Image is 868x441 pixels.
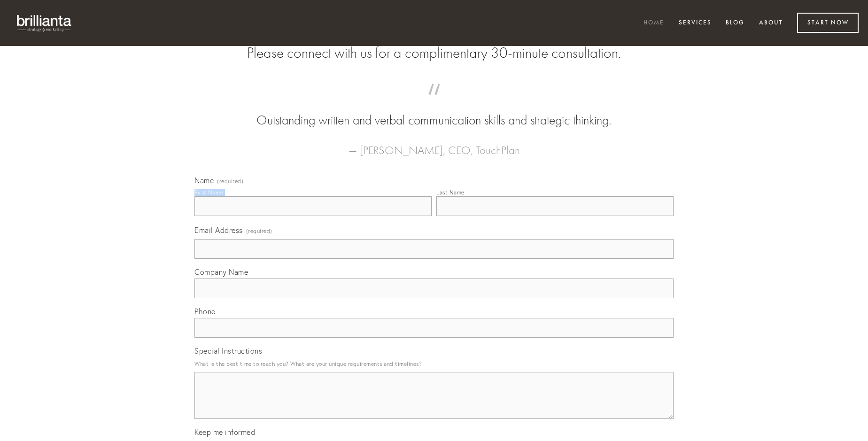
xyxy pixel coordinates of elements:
[797,13,859,33] a: Start Now
[246,224,272,237] span: (required)
[673,15,718,31] a: Services
[194,176,214,185] span: Name
[194,189,223,196] div: First Name
[209,93,659,130] blockquote: Outstanding written and verbal communication skills and strategic thinking.
[194,225,243,235] span: Email Address
[194,427,255,437] span: Keep me informed
[209,93,659,111] span: “
[194,44,674,62] h2: Please connect with us for a complimentary 30-minute consultation.
[9,9,80,37] img: brillianta - research, strategy, marketing
[194,307,216,316] span: Phone
[194,357,674,370] p: What is the best time to reach you? What are your unique requirements and timelines?
[720,15,751,31] a: Blog
[436,189,465,196] div: Last Name
[209,130,659,160] figcaption: — [PERSON_NAME], CEO, TouchPlan
[194,267,248,277] span: Company Name
[637,15,670,31] a: Home
[217,178,243,184] span: (required)
[194,346,262,356] span: Special Instructions
[753,15,789,31] a: About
